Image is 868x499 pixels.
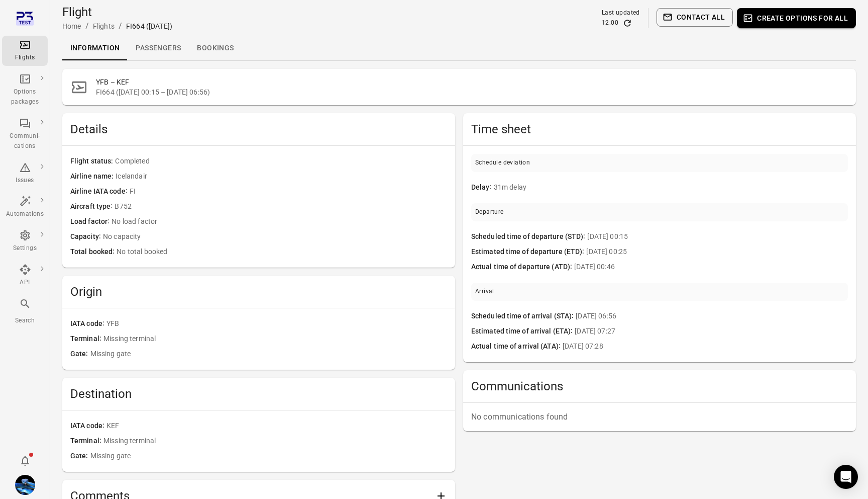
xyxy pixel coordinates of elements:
span: Flight status [70,156,115,167]
h2: Details [70,121,447,137]
span: Gate [70,451,90,462]
div: Search [6,316,44,326]
span: Aircraft type [70,201,115,212]
span: Missing terminal [103,334,447,345]
span: FI664 ([DATE] 00:15 – [DATE] 06:56) [96,87,848,97]
span: Missing terminal [103,436,447,447]
img: shutterstock-1708408498.jpg [15,475,35,495]
div: Open Intercom Messenger [834,465,858,489]
button: Search [2,295,48,328]
a: Options packages [2,70,48,110]
div: Arrival [475,287,494,297]
span: Actual time of departure (ATD) [471,262,574,273]
li: / [85,20,89,32]
span: Terminal [70,334,103,345]
a: Flights [93,22,115,30]
div: Schedule deviation [475,158,530,168]
span: KEF [106,421,447,432]
span: [DATE] 06:56 [576,311,848,322]
a: Information [62,36,128,60]
a: Bookings [189,36,242,60]
span: B752 [115,201,447,212]
span: YFB [106,318,447,329]
span: 31m delay [494,182,848,193]
button: Refresh data [622,18,632,28]
div: Settings [6,243,44,254]
span: IATA code [70,421,106,432]
span: Completed [115,156,447,167]
div: Issues [6,176,44,186]
span: No capacity [103,231,447,242]
span: Total booked [70,246,117,258]
a: Automations [2,192,48,222]
div: Automations [6,209,44,219]
span: Capacity [70,231,103,242]
h1: Flight [62,4,172,20]
span: Load factor [70,216,112,227]
span: Scheduled time of arrival (STA) [471,311,576,322]
span: No load factor [112,216,447,227]
a: Issues [2,158,48,189]
div: FI664 ([DATE]) [126,21,172,31]
span: Scheduled time of departure (STD) [471,231,587,242]
div: Local navigation [62,36,856,60]
p: No communications found [471,411,848,423]
h2: Time sheet [471,121,848,137]
span: FI [130,186,447,197]
span: Gate [70,349,90,360]
a: API [2,261,48,291]
span: [DATE] 07:28 [563,341,848,352]
div: Flights [6,53,44,63]
div: Options packages [6,87,44,107]
span: [DATE] 07:27 [575,326,848,337]
a: Home [62,22,81,30]
div: Departure [475,207,504,217]
span: Estimated time of departure (ETD) [471,246,586,258]
a: Passengers [128,36,189,60]
nav: Breadcrumbs [62,20,172,32]
a: Flights [2,36,48,66]
span: IATA code [70,318,106,329]
span: Estimated time of arrival (ETA) [471,326,575,337]
div: Communi-cations [6,131,44,151]
div: 12:00 [602,18,618,28]
span: [DATE] 00:46 [574,262,848,273]
span: Actual time of arrival (ATA) [471,341,563,352]
button: Create options for all [737,8,856,28]
li: / [119,20,122,32]
button: Contact all [657,8,733,27]
span: Airline IATA code [70,186,130,197]
span: Terminal [70,436,103,447]
span: [DATE] 00:15 [587,231,848,242]
span: Icelandair [116,171,447,182]
a: Communi-cations [2,114,48,154]
span: Airline name [70,171,116,182]
span: Missing gate [90,451,447,462]
h2: Communications [471,378,848,394]
span: Missing gate [90,349,447,360]
a: Settings [2,226,48,257]
span: [DATE] 00:25 [586,246,848,258]
span: Delay [471,182,494,193]
span: No total booked [117,246,447,258]
h2: YFB – KEF [96,77,848,87]
button: Daníel Benediktsson [11,471,39,499]
h2: Origin [70,284,447,300]
div: API [6,278,44,288]
div: Last updated [602,8,640,18]
button: Notifications [15,451,35,471]
h2: Destination [70,386,447,402]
